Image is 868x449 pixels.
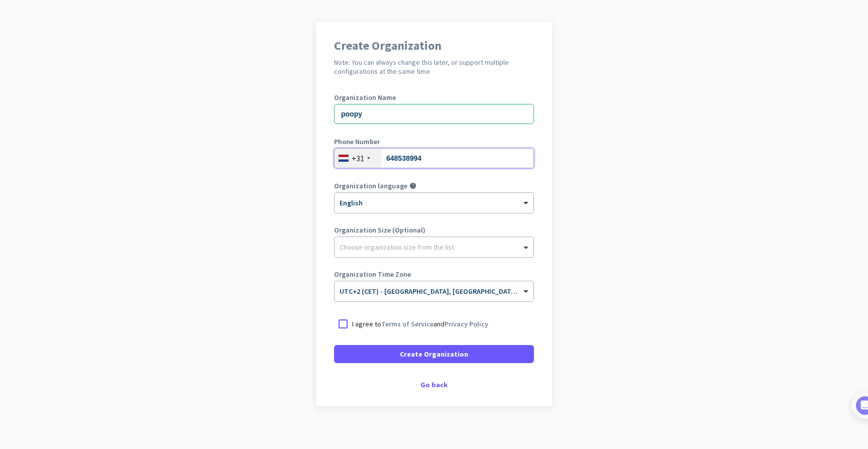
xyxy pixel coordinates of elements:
[334,58,534,76] h2: Note: You can always change this later, or support multiple configurations at the same time
[334,271,534,278] label: Organization Time Zone
[400,349,468,359] span: Create Organization
[352,153,364,163] div: +31
[409,182,416,189] i: help
[334,345,534,363] button: Create Organization
[334,104,534,124] input: What is the name of your organization?
[334,94,534,101] label: Organization Name
[445,319,488,328] a: Privacy Policy
[352,319,488,329] p: I agree to and
[334,227,534,234] label: Organization Size (Optional)
[334,138,534,145] label: Phone Number
[334,148,534,168] input: 10 123 4567
[334,182,407,189] label: Organization language
[334,381,534,388] div: Go back
[334,40,534,52] h1: Create Organization
[381,319,433,328] a: Terms of Service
